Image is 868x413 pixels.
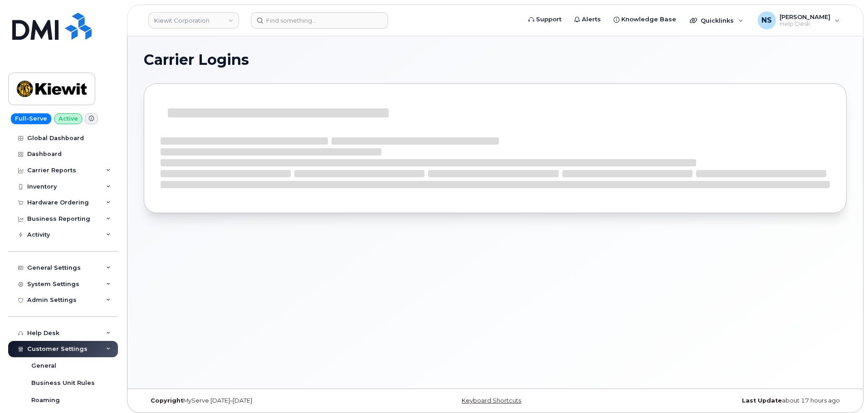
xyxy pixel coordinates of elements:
[742,397,782,404] strong: Last Update
[612,397,847,404] div: about 17 hours ago
[144,397,378,404] div: MyServe [DATE]–[DATE]
[151,397,183,404] strong: Copyright
[462,397,521,404] a: Keyboard Shortcuts
[144,53,249,67] span: Carrier Logins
